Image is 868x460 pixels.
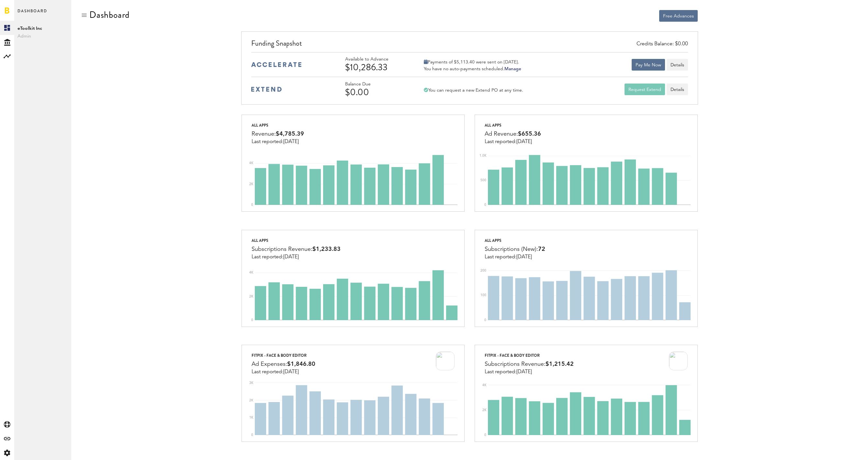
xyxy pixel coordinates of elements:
text: 0 [484,433,486,437]
iframe: Opens a widget where you can find more information [817,441,862,457]
button: Pay Me Now [632,59,665,71]
div: Last reported: [485,139,541,145]
span: [DATE] [283,254,299,260]
a: Manage [504,67,521,71]
button: Details [667,59,688,71]
div: All apps [252,237,341,244]
text: 100 [480,294,486,297]
img: extend-medium-blue-logo.svg [251,87,282,92]
span: 72 [538,246,545,252]
text: 0 [484,319,486,322]
div: Last reported: [252,254,341,260]
text: 200 [480,269,486,272]
div: Last reported: [252,139,304,145]
div: $0.00 [345,87,407,97]
span: $1,215.42 [546,361,574,367]
img: 2LlM_AFDijZQuv08uoCoT9dgizXvoJzh09mdn8JawuzvThUA8NjVLAqjkGLDN4doz4r8 [436,352,455,370]
text: 2K [482,409,487,412]
div: All apps [252,121,304,129]
span: $1,846.80 [287,361,315,367]
text: 4K [482,384,487,387]
span: eToolkit Inc [17,25,68,32]
span: $655.36 [518,131,541,137]
div: Subscriptions Revenue: [252,244,341,254]
text: 0 [484,203,486,207]
div: Payments of $5,113.40 were sent on [DATE]. [424,59,521,65]
text: 1K [249,416,254,420]
div: All apps [485,121,541,129]
a: Details [667,84,688,95]
div: $10,286.33 [345,62,407,73]
text: 4K [249,162,254,165]
div: Balance Due [345,82,407,87]
span: $1,233.83 [312,246,341,252]
div: Funding Snapshot [251,38,688,52]
div: Ad Expenses: [252,359,315,369]
span: [DATE] [283,139,299,144]
text: 500 [480,179,486,182]
div: You have no auto-payments scheduled. [424,66,521,72]
div: Subscriptions (New): [485,244,545,254]
div: Revenue: [252,129,304,139]
div: FitPix - Face & Body Editor [485,352,574,359]
text: 2K [249,295,254,298]
div: Last reported: [252,369,315,375]
div: Dashboard [89,10,130,20]
div: All apps [485,237,545,244]
button: Request Extend [625,84,665,95]
img: accelerate-medium-blue-logo.svg [251,62,301,67]
span: [DATE] [516,139,532,144]
span: Admin [17,32,68,40]
div: Available to Advance [345,57,407,62]
span: [DATE] [283,369,299,375]
div: Ad Revenue: [485,129,541,139]
div: Last reported: [485,254,545,260]
span: [DATE] [516,254,532,260]
text: 3K [249,381,254,385]
div: Subscriptions Revenue: [485,359,574,369]
text: 1.0K [479,154,487,157]
text: 2K [249,183,254,186]
button: Free Advances [659,10,698,22]
text: 0 [251,433,253,437]
span: $4,785.39 [276,131,304,137]
div: You can request a new Extend PO at any time. [424,87,523,93]
span: Dashboard [17,7,47,21]
div: Credits Balance: $0.00 [637,40,688,48]
text: 2K [249,399,254,402]
div: FitPix - Face & Body Editor [252,352,315,359]
text: 0 [251,203,253,207]
img: 2LlM_AFDijZQuv08uoCoT9dgizXvoJzh09mdn8JawuzvThUA8NjVLAqjkGLDN4doz4r8 [669,352,688,370]
div: Last reported: [485,369,574,375]
text: 0 [251,319,253,322]
text: 4K [249,271,254,274]
span: [DATE] [516,369,532,375]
